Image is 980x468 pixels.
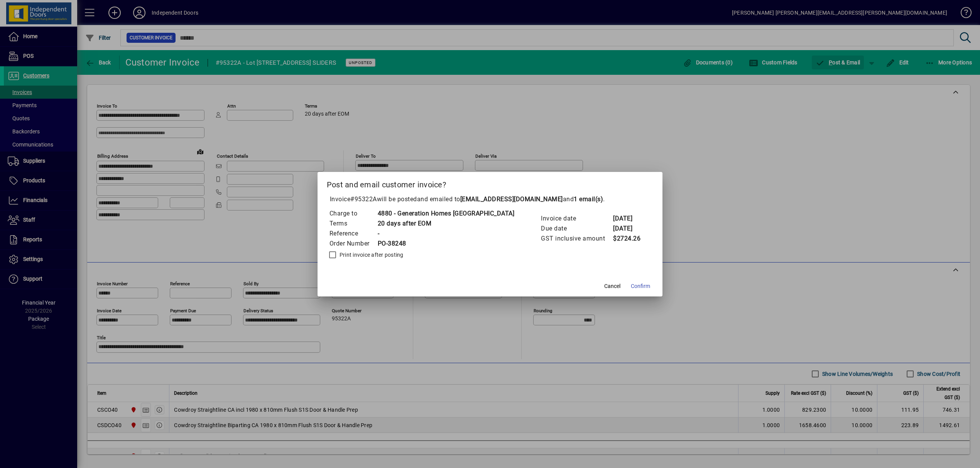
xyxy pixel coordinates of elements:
b: [EMAIL_ADDRESS][DOMAIN_NAME] [460,195,563,203]
span: and [563,195,603,203]
td: Order Number [329,239,377,249]
h2: Post and email customer invoice? [318,172,663,194]
td: [DATE] [613,224,644,234]
button: Cancel [600,279,625,293]
td: PO-38248 [377,239,515,249]
b: 1 email(s) [574,195,603,203]
span: Confirm [631,282,650,290]
td: 20 days after EOM [377,219,515,229]
span: and emailed to [417,195,603,203]
td: Terms [329,219,377,229]
button: Confirm [628,279,653,293]
td: GST inclusive amount [541,234,613,244]
td: Due date [541,224,613,234]
td: - [377,229,515,239]
td: Reference [329,229,377,239]
span: #95322A [350,195,377,203]
td: $2724.26 [613,234,644,244]
td: Charge to [329,209,377,219]
span: Cancel [604,282,620,290]
label: Print invoice after posting [338,251,404,259]
p: Invoice will be posted . [327,195,654,204]
td: 4880 - Generation Homes [GEOGRAPHIC_DATA] [377,209,515,219]
td: Invoice date [541,214,613,224]
td: [DATE] [613,214,644,224]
